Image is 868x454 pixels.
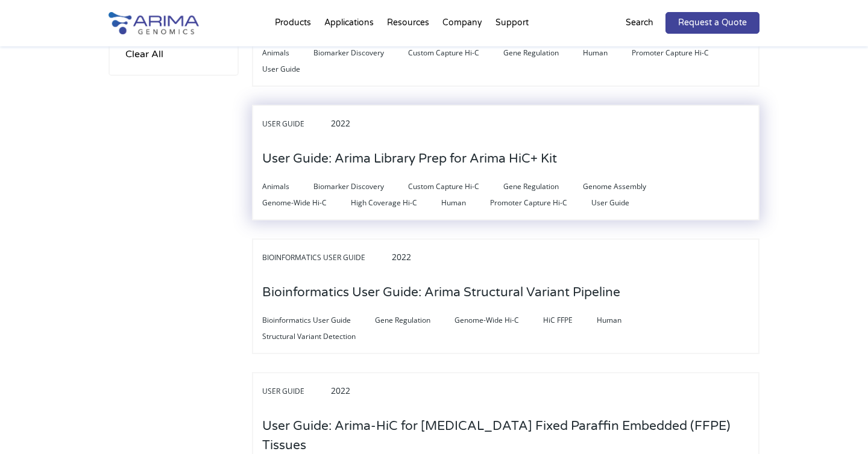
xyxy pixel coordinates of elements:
[626,15,653,31] p: Search
[490,196,591,210] span: Promoter Capture Hi-C
[441,196,490,210] span: Human
[122,46,167,63] input: Clear All
[583,46,632,60] span: Human
[262,46,313,60] span: Animals
[665,12,759,34] a: Request a Quote
[632,46,733,60] span: Promoter Capture Hi-C
[262,62,324,76] span: User Guide
[262,384,329,399] span: User Guide
[262,274,620,311] h3: Bioinformatics User Guide: Arima Structural Variant Pipeline
[262,179,313,194] span: Animals
[262,286,620,299] a: Bioinformatics User Guide: Arima Structural Variant Pipeline
[503,179,583,194] span: Gene Regulation
[262,140,557,178] h3: User Guide: Arima Library Prep for Arima HiC+ Kit
[262,439,749,452] a: User Guide: Arima-HiC for [MEDICAL_DATA] Fixed Paraffin Embedded (FFPE) Tissues
[375,313,454,328] span: Gene Regulation
[262,250,389,265] span: Bioinformatics User Guide
[408,179,503,194] span: Custom Capture Hi-C
[454,313,543,328] span: Genome-Wide Hi-C
[503,46,583,60] span: Gene Regulation
[262,117,329,131] span: User Guide
[262,329,380,344] span: Structural Variant Detection
[262,152,557,166] a: User Guide: Arima Library Prep for Arima HiC+ Kit
[262,196,351,210] span: Genome-Wide Hi-C
[597,313,646,328] span: Human
[262,313,375,328] span: Bioinformatics User Guide
[591,196,653,210] span: User Guide
[392,251,411,263] span: 2022
[543,313,597,328] span: HiC FFPE
[313,179,408,194] span: Biomarker Discovery
[408,46,503,60] span: Custom Capture Hi-C
[351,196,441,210] span: High Coverage Hi-C
[331,385,350,396] span: 2022
[331,117,350,129] span: 2022
[583,179,670,194] span: Genome Assembly
[108,12,199,34] img: Arima-Genomics-logo
[313,46,408,60] span: Biomarker Discovery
